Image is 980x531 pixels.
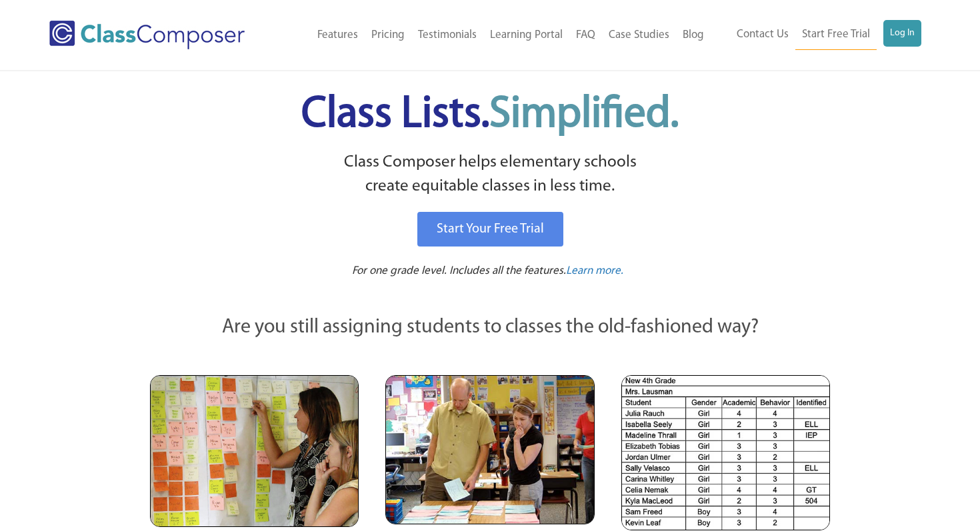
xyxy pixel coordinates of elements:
[385,375,594,524] img: Blue and Pink Paper Cards
[489,93,679,137] span: Simplified.
[621,375,830,530] img: Spreadsheets
[437,223,544,236] span: Start Your Free Trial
[483,21,569,50] a: Learning Portal
[352,265,566,276] span: For one grade level. Includes all the features.
[883,20,921,47] a: Log In
[795,20,877,50] a: Start Free Trial
[301,93,679,137] span: Class Lists.
[49,21,245,49] img: Class Composer
[711,20,921,50] nav: Header Menu
[150,313,830,342] p: Are you still assigning students to classes the old-fashioned way?
[566,265,623,276] span: Learn more.
[730,20,795,49] a: Contact Us
[311,21,365,50] a: Features
[365,21,411,50] a: Pricing
[569,21,602,50] a: FAQ
[676,21,711,50] a: Blog
[150,375,359,527] img: Teachers Looking at Sticky Notes
[279,21,711,50] nav: Header Menu
[602,21,676,50] a: Case Studies
[411,21,483,50] a: Testimonials
[148,151,832,199] p: Class Composer helps elementary schools create equitable classes in less time.
[417,212,563,247] a: Start Your Free Trial
[566,263,623,280] a: Learn more.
